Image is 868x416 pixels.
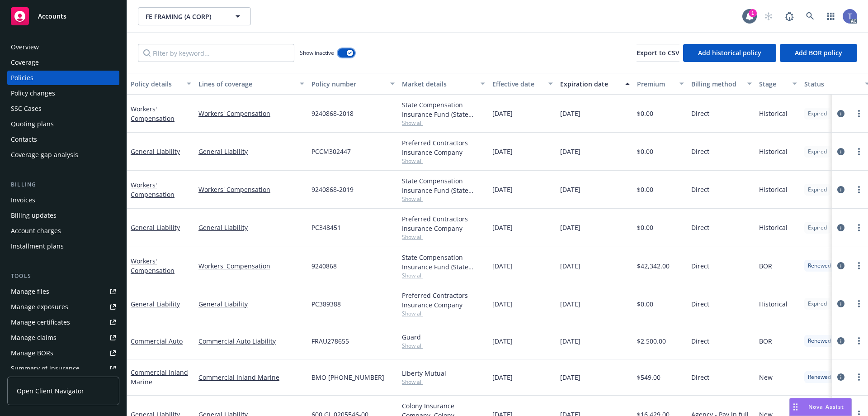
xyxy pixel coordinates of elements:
a: Commercial Auto [131,337,183,345]
button: Lines of coverage [195,73,308,95]
button: Expiration date [557,73,633,95]
a: Manage files [7,284,119,299]
div: Policy changes [11,86,55,100]
div: Tools [7,272,119,281]
span: FE FRAMING (A CORP) [146,12,224,21]
button: Stage [755,73,801,95]
a: General Liability [131,300,180,308]
div: Manage BORs [11,346,53,360]
span: [DATE] [492,261,513,271]
span: Expired [808,110,827,118]
div: Preferred Contractors Insurance Company [402,214,485,233]
div: Account charges [11,224,61,238]
a: Workers' Compensation [198,261,304,271]
a: Workers' Compensation [131,105,175,123]
span: PC389388 [311,299,341,309]
span: $2,500.00 [637,336,666,346]
span: $0.00 [637,147,653,156]
a: more [854,222,864,233]
span: Nova Assist [808,403,844,411]
div: Manage exposures [11,300,68,314]
a: General Liability [198,147,304,156]
div: Drag to move [790,398,801,416]
span: BOR [759,336,772,346]
div: Policies [11,71,33,85]
div: Manage files [11,284,49,299]
div: Summary of insurance [11,361,80,376]
span: Accounts [38,13,66,20]
span: [DATE] [560,299,580,309]
span: [DATE] [492,185,513,194]
span: Add BOR policy [795,48,842,57]
span: [DATE] [492,223,513,232]
span: [DATE] [492,373,513,382]
span: [DATE] [560,185,580,194]
a: circleInformation [835,372,846,383]
a: circleInformation [835,298,846,309]
button: FE FRAMING (A CORP) [138,7,251,25]
div: State Compensation Insurance Fund (State Fund) [402,100,485,119]
a: Account charges [7,224,119,238]
span: PC348451 [311,223,341,232]
div: Policy details [131,79,181,89]
span: Show all [402,378,485,386]
span: Historical [759,109,788,118]
a: circleInformation [835,108,846,119]
input: Filter by keyword... [138,44,294,62]
span: Historical [759,185,788,194]
div: Policy number [311,79,385,89]
a: Commercial Inland Marine [198,373,304,382]
span: PCCM302447 [311,147,351,156]
div: Billing [7,180,119,189]
span: 9240868 [311,261,337,271]
button: Add historical policy [683,44,776,62]
a: Workers' Compensation [198,185,304,194]
span: Renewed [808,373,831,381]
button: Policy details [127,73,195,95]
span: FRAU278655 [311,336,349,346]
a: Contacts [7,132,119,147]
div: Guard [402,332,485,342]
a: General Liability [198,299,304,309]
div: Installment plans [11,239,64,253]
span: 9240868-2018 [311,109,354,118]
span: [DATE] [492,147,513,156]
a: Switch app [822,7,840,25]
a: Commercial Inland Marine [131,368,188,386]
a: Quoting plans [7,117,119,131]
div: 1 [749,9,757,17]
span: Direct [691,109,709,118]
div: Market details [402,79,475,89]
a: Commercial Auto Liability [198,336,304,346]
a: more [854,184,864,195]
a: Search [801,7,819,25]
a: SSC Cases [7,101,119,116]
span: Show all [402,342,485,349]
a: Policies [7,71,119,85]
span: $0.00 [637,185,653,194]
span: 9240868-2019 [311,185,354,194]
img: photo [843,9,857,24]
a: Invoices [7,193,119,207]
span: Direct [691,336,709,346]
a: more [854,335,864,346]
span: [DATE] [560,261,580,271]
a: circleInformation [835,222,846,233]
span: $0.00 [637,299,653,309]
span: [DATE] [492,299,513,309]
div: Lines of coverage [198,79,294,89]
span: Show all [402,157,485,165]
a: Workers' Compensation [198,109,304,118]
span: [DATE] [492,336,513,346]
span: Show all [402,195,485,203]
span: [DATE] [492,109,513,118]
span: [DATE] [560,109,580,118]
div: Coverage gap analysis [11,148,78,162]
a: Report a Bug [780,7,798,25]
div: State Compensation Insurance Fund (State Fund) [402,176,485,195]
a: Manage exposures [7,300,119,314]
a: more [854,298,864,309]
button: Premium [633,73,688,95]
span: [DATE] [560,223,580,232]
